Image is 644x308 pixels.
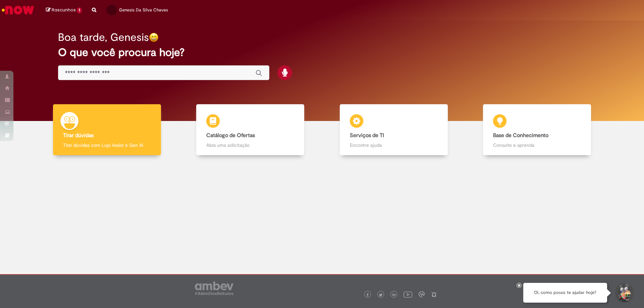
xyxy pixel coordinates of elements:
[431,291,437,297] img: logo_footer_naosei.png
[1,3,35,17] img: ServiceNow
[366,293,369,297] img: logo_footer_facebook.png
[322,104,466,156] a: Serviços de TI Encontre ajuda
[77,7,82,13] span: 1
[614,283,634,303] button: Iniciar Conversa de Suporte
[404,290,412,299] img: logo_footer_youtube.png
[179,104,322,156] a: Catálogo de Ofertas Abra uma solicitação
[35,104,179,156] a: Tirar dúvidas Tirar dúvidas com Lupi Assist e Gen Ai
[63,132,94,139] b: Tirar dúvidas
[195,282,233,295] img: logo_footer_ambev_rotulo_gray.png
[63,142,151,148] p: Tirar dúvidas com Lupi Assist e Gen Ai
[419,291,425,297] img: logo_footer_workplace.png
[493,132,548,139] b: Base de Conhecimento
[58,47,586,58] h2: O que você procura hoje?
[523,283,607,303] div: Oi, como posso te ajudar hoje?
[350,132,384,139] b: Serviços de TI
[466,104,609,156] a: Base de Conhecimento Consulte e aprenda
[52,7,76,13] span: Rascunhos
[206,132,255,139] b: Catálogo de Ofertas
[493,142,581,148] p: Consulte e aprenda
[392,293,396,297] img: logo_footer_linkedin.png
[206,142,294,148] p: Abra uma solicitação
[379,293,382,297] img: logo_footer_twitter.png
[46,7,82,13] a: Rascunhos
[119,7,168,13] span: Genesis Da Silva Chaves
[58,32,149,43] h2: Boa tarde, Genesis
[149,33,159,42] img: happy-face.png
[350,142,438,148] p: Encontre ajuda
